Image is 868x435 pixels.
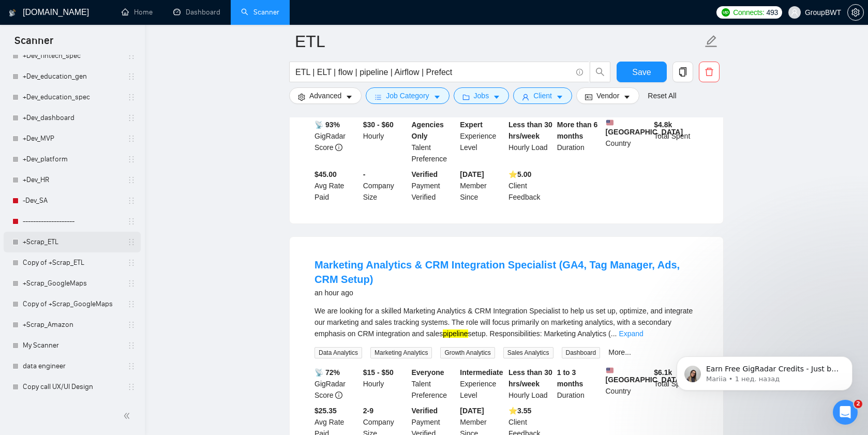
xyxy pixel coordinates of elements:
span: caret-down [493,93,500,101]
a: +Dev_education_spec [23,87,121,108]
b: More than 6 months [557,121,598,140]
a: Copy of +Scrap_ETL [23,252,121,273]
span: 493 [767,7,778,18]
b: Agencies Only [412,121,444,140]
a: +Scrap_GoogleMaps [23,273,121,294]
span: holder [127,114,136,122]
div: We are looking for a skilled Marketing Analytics & CRM Integration Specialist to help us set up, ... [315,305,698,339]
button: search [590,62,610,82]
b: ⭐️ 3.55 [508,407,531,415]
b: Verified [412,170,438,178]
button: Save [617,62,667,82]
span: holder [127,300,136,308]
span: Data Analytics [315,347,362,358]
b: [GEOGRAPHIC_DATA] [606,119,683,136]
span: folder [462,93,470,101]
span: Advanced [309,90,341,101]
div: Country [604,119,652,164]
b: ⭐️ 5.00 [508,170,531,178]
img: upwork-logo.png [722,8,730,17]
div: Hourly [361,119,410,164]
a: homeHome [122,8,153,17]
span: holder [127,72,136,81]
button: barsJob Categorycaret-down [366,87,449,104]
span: 2 [854,400,862,408]
span: holder [127,176,136,184]
button: settingAdvancedcaret-down [289,87,362,104]
span: edit [705,35,718,48]
div: Experience Level [458,367,506,401]
div: Member Since [458,169,506,203]
span: Dashboard [562,347,601,358]
b: Less than 30 hrs/week [508,368,552,388]
div: Total Spent [652,119,700,164]
span: user [791,9,798,16]
span: caret-down [623,93,631,101]
img: 🇺🇸 [606,367,613,374]
b: $30 - $60 [363,121,394,129]
a: setting [847,8,864,17]
a: Copy of +Scrap_GoogleMaps [23,294,121,314]
button: folderJobscaret-down [454,87,510,104]
input: Search Freelance Jobs... [295,66,572,79]
img: 🇺🇸 [606,119,613,126]
span: holder [127,259,136,267]
span: holder [127,217,136,226]
b: $ 4.8k [654,121,672,129]
span: ... [611,329,617,338]
b: [DATE] [460,407,484,415]
span: caret-down [556,93,563,101]
iframe: Intercom live chat [833,400,858,425]
div: Talent Preference [410,119,458,164]
a: Marketing Analytics & CRM Integration Specialist (GA4, Tag Manager, Ads, CRM Setup) [315,259,680,285]
span: info-circle [576,69,583,76]
span: double-left [123,411,133,421]
a: +Dev_MVP [23,128,121,149]
span: Sales Analytics [503,347,553,358]
div: Country [604,367,652,401]
div: Payment Verified [410,169,458,203]
span: caret-down [346,93,353,101]
b: [DATE] [460,170,484,178]
div: GigRadar Score [312,367,361,401]
span: setting [298,93,305,101]
a: Expand [619,329,643,338]
span: holder [127,238,136,246]
span: Marketing Analytics [370,347,432,358]
img: logo [9,5,16,21]
b: Intermediate [460,368,503,377]
span: search [590,67,610,77]
button: idcardVendorcaret-down [576,87,639,104]
a: +Scrap_Amazon [23,314,121,335]
span: info-circle [335,392,342,399]
span: holder [127,134,136,143]
div: Total Spent [652,367,700,401]
span: holder [127,155,136,163]
span: holder [127,341,136,350]
a: -Dev_SA [23,190,121,211]
span: info-circle [335,144,342,151]
span: Scanner [6,33,62,55]
button: delete [699,62,720,82]
div: Hourly [361,367,410,401]
span: holder [127,52,136,60]
span: holder [127,362,136,370]
span: holder [127,279,136,288]
div: Hourly Load [506,367,555,401]
b: Everyone [412,368,444,377]
b: Verified [412,407,438,415]
a: +Dev_dashboard [23,108,121,128]
span: copy [673,67,693,77]
div: Avg Rate Paid [312,169,361,203]
span: Vendor [596,90,619,101]
span: holder [127,93,136,101]
span: holder [127,383,136,391]
span: delete [699,67,719,77]
b: 📡 72% [315,368,340,377]
button: setting [847,4,864,21]
span: holder [127,321,136,329]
